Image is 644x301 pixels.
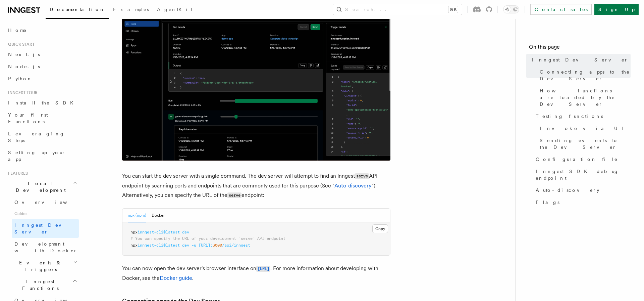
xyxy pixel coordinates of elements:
code: serve [227,192,241,198]
span: Configuration file [536,156,618,163]
p: You can start the dev server with a single command. The dev server will attempt to find an Innges... [122,171,390,200]
a: Flags [533,196,631,208]
span: Inngest Functions [5,278,72,292]
a: Setting up your app [5,146,79,165]
a: Documentation [46,2,109,19]
span: inngest-cli@latest [138,230,180,234]
span: Sending events to the Dev Server [540,137,631,150]
span: Development with Docker [14,241,77,253]
a: Connecting apps to the Dev Server [537,66,631,85]
span: Inngest Dev Server [532,56,628,63]
div: Local Development [5,196,79,257]
span: Flags [536,199,559,206]
p: You can now open the dev server's browser interface on . For more information about developing wi... [122,264,390,283]
a: Home [5,24,79,36]
span: Features [5,171,28,176]
code: [URL] [256,266,270,272]
a: How functions are loaded by the Dev Server [537,85,631,110]
span: Node.js [8,64,40,69]
a: AgentKit [153,2,197,18]
span: Inngest SDK debug endpoint [536,168,631,181]
span: Quick start [5,42,35,47]
a: Inngest Dev Server [12,219,79,238]
button: Events & Triggers [5,257,79,275]
span: dev [182,243,189,248]
a: Sending events to the Dev Server [537,134,631,153]
button: Docker [152,209,165,222]
span: Install the SDK [8,100,77,105]
span: Next.js [8,52,40,57]
a: Auto-discovery [334,182,372,189]
span: # You can specify the URL of your development `serve` API endpoint [130,236,285,241]
a: Docker guide [160,275,192,281]
a: Development with Docker [12,238,79,257]
span: Connecting apps to the Dev Server [540,69,631,82]
button: Search...⌘K [333,4,462,15]
kbd: ⌘K [448,6,458,13]
span: Testing functions [536,113,603,120]
a: [URL] [256,265,270,271]
button: npx (npm) [128,209,146,222]
span: -u [192,243,196,248]
span: Your first Functions [8,112,48,124]
span: npx [130,230,138,234]
span: How functions are loaded by the Dev Server [540,87,631,107]
a: Contact sales [530,4,592,15]
span: Guides [12,208,79,219]
span: Auto-discovery [536,187,599,193]
span: dev [182,230,189,234]
a: Python [5,73,79,85]
span: AgentKit [157,7,193,12]
span: inngest-cli@latest [138,243,180,248]
h4: On this page [529,43,631,54]
span: 3000 [213,243,222,248]
a: Leveraging Steps [5,128,79,146]
a: Invoke via UI [537,122,631,134]
button: Toggle dark mode [503,5,519,13]
span: Examples [113,7,149,12]
a: Auto-discovery [533,184,631,196]
span: npx [130,243,138,248]
span: Local Development [5,180,73,193]
span: Documentation [50,7,105,12]
button: Inngest Functions [5,275,79,294]
a: Node.js [5,60,79,73]
button: Copy [372,224,388,233]
a: Configuration file [533,153,631,165]
a: Install the SDK [5,97,79,109]
span: Events & Triggers [5,259,73,273]
span: Inngest tour [5,90,38,95]
span: Setting up your app [8,150,66,162]
a: Overview [12,196,79,208]
a: Inngest SDK debug endpoint [533,165,631,184]
span: Leveraging Steps [8,131,65,143]
span: Invoke via UI [540,125,629,132]
span: /api/inngest [222,243,250,248]
a: Testing functions [533,110,631,122]
button: Local Development [5,177,79,196]
a: Sign Up [594,4,639,15]
span: Home [8,27,27,34]
code: serve [355,173,369,179]
span: Inngest Dev Server [14,222,72,234]
a: Inngest Dev Server [529,54,631,66]
span: Python [8,76,33,81]
a: Examples [109,2,153,18]
span: Overview [14,200,84,205]
a: Your first Functions [5,109,79,128]
a: Next.js [5,48,79,60]
span: [URL]: [199,243,213,248]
